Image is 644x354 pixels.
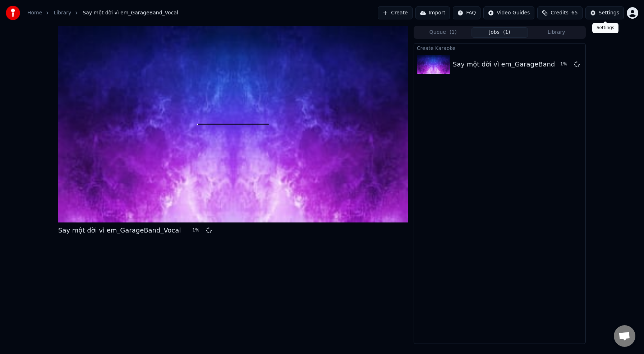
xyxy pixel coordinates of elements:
div: Say một đời vì em_GarageBand_Vocal [453,59,575,69]
div: 1 % [192,227,203,233]
nav: breadcrumb [27,9,178,17]
button: Settings [585,6,624,19]
div: Open chat [614,325,635,347]
button: Import [415,6,450,19]
span: ( 1 ) [503,29,510,36]
button: Video Guides [483,6,534,19]
span: Credits [551,9,568,17]
span: 65 [571,9,578,17]
span: Say một đời vì em_GarageBand_Vocal [83,9,178,17]
div: Create Karaoke [414,43,585,52]
div: Say một đời vì em_GarageBand_Vocal [58,225,181,235]
button: FAQ [453,6,480,19]
button: Credits65 [537,6,582,19]
button: Jobs [471,27,528,38]
div: Settings [592,23,618,33]
a: Home [27,9,42,17]
button: Queue [415,27,471,38]
button: Create [378,6,413,19]
div: Settings [599,9,619,17]
span: ( 1 ) [450,29,457,36]
img: youka [6,6,20,20]
a: Library [54,9,71,17]
button: Library [528,27,585,38]
div: 1 % [560,61,571,67]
